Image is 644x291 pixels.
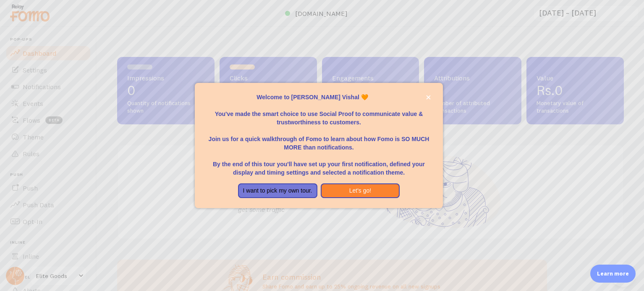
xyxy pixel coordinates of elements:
[205,93,433,101] p: Welcome to [PERSON_NAME] Vishal 🧡
[321,183,400,198] button: Let's go!
[205,126,433,152] p: Join us for a quick walkthrough of Fomo to learn about how Fomo is SO MUCH MORE than notifications.
[238,183,317,198] button: I want to pick my own tour.
[590,265,636,283] div: Learn more
[205,101,433,126] p: You've made the smart choice to use Social Proof to communicate value & trustworthiness to custom...
[195,83,443,209] div: Welcome to Fomo, Paritosh Vishal 🧡You&amp;#39;ve made the smart choice to use Social Proof to com...
[597,270,629,278] p: Learn more
[205,152,433,177] p: By the end of this tour you'll have set up your first notification, defined your display and timi...
[424,93,433,102] button: close,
